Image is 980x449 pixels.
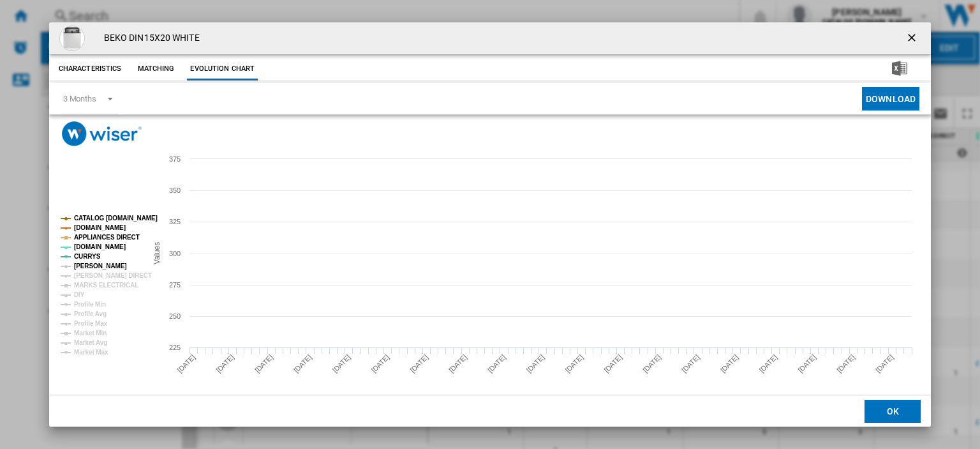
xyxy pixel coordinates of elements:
[152,242,161,264] tspan: Values
[486,353,507,374] tspan: [DATE]
[641,353,662,374] tspan: [DATE]
[169,218,181,225] tspan: 325
[74,339,107,346] tspan: Market Avg
[253,353,274,374] tspan: [DATE]
[865,399,921,422] button: OK
[900,26,926,51] button: getI18NText('BUTTONS.CLOSE_DIALOG')
[331,353,352,374] tspan: [DATE]
[447,353,468,374] tspan: [DATE]
[74,301,106,308] tspan: Profile Min
[169,312,181,320] tspan: 250
[525,353,546,374] tspan: [DATE]
[74,243,126,250] tspan: [DOMAIN_NAME]
[74,253,101,260] tspan: CURRYS
[835,353,856,374] tspan: [DATE]
[872,57,928,80] button: Download in Excel
[169,155,181,163] tspan: 375
[892,61,907,76] img: excel-24x24.png
[128,57,184,80] button: Matching
[602,353,623,374] tspan: [DATE]
[757,353,778,374] tspan: [DATE]
[169,186,181,194] tspan: 350
[292,353,313,374] tspan: [DATE]
[74,349,108,356] tspan: Market Max
[796,353,817,374] tspan: [DATE]
[680,353,701,374] tspan: [DATE]
[74,330,107,337] tspan: Market Min
[74,272,152,279] tspan: [PERSON_NAME] DIRECT
[74,234,140,241] tspan: APPLIANCES DIRECT
[169,344,181,351] tspan: 225
[169,281,181,289] tspan: 275
[74,224,126,231] tspan: [DOMAIN_NAME]
[74,282,138,289] tspan: MARKS ELECTRICAL
[56,57,125,80] button: Characteristics
[563,353,584,374] tspan: [DATE]
[74,310,107,317] tspan: Profile Avg
[905,31,921,47] ng-md-icon: getI18NText('BUTTONS.CLOSE_DIALOG')
[59,26,85,51] img: 10212934
[408,353,429,374] tspan: [DATE]
[74,263,127,270] tspan: [PERSON_NAME]
[719,353,740,374] tspan: [DATE]
[63,94,96,103] div: 3 Months
[62,121,142,146] img: logo_wiser_300x94.png
[175,353,197,374] tspan: [DATE]
[74,291,85,298] tspan: DIY
[74,215,158,222] tspan: CATALOG [DOMAIN_NAME]
[214,353,235,374] tspan: [DATE]
[98,32,200,45] h4: BEKO DIN15X20 WHITE
[862,87,919,110] button: Download
[369,353,390,374] tspan: [DATE]
[74,320,108,327] tspan: Profile Max
[874,353,895,374] tspan: [DATE]
[49,22,931,427] md-dialog: Product popup
[169,250,181,257] tspan: 300
[187,57,258,80] button: Evolution chart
